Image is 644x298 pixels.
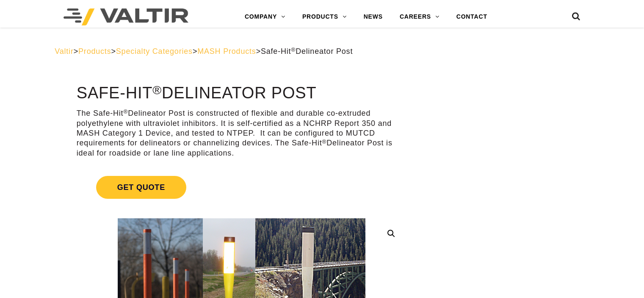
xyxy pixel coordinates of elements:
span: Get Quote [96,176,186,199]
sup: ® [152,83,162,97]
a: Get Quote [77,166,406,209]
h1: Safe-Hit Delineator Post [77,84,406,102]
a: COMPANY [236,8,294,25]
a: NEWS [355,8,391,25]
a: CAREERS [391,8,448,25]
img: Valtir [64,8,188,25]
a: MASH Products [197,47,256,56]
div: > > > > [55,47,589,56]
a: CONTACT [448,8,496,25]
a: Specialty Categories [116,47,193,56]
sup: ® [123,109,128,115]
span: Safe-Hit Delineator Post [261,47,353,56]
p: The Safe-Hit Delineator Post is constructed of flexible and durable co-extruded polyethylene with... [77,109,406,158]
a: Products [78,47,111,56]
a: Valtir [55,47,73,56]
sup: ® [291,47,296,53]
a: PRODUCTS [294,8,355,25]
sup: ® [322,139,327,145]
